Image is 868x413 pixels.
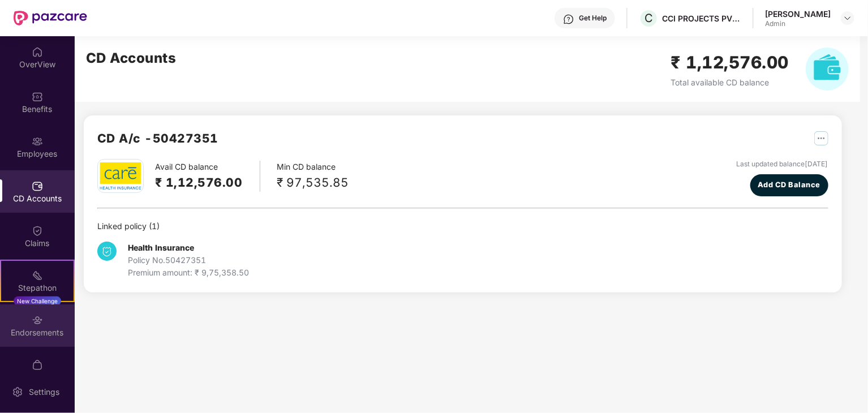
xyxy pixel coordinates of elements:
div: Get Help [579,14,607,23]
img: svg+xml;base64,PHN2ZyB4bWxucz0iaHR0cDovL3d3dy53My5vcmcvMjAwMC9zdmciIHdpZHRoPSIzNCIgaGVpZ2h0PSIzNC... [97,242,117,261]
h2: CD Accounts [86,48,177,69]
span: Add CD Balance [758,179,820,191]
img: svg+xml;base64,PHN2ZyB4bWxucz0iaHR0cDovL3d3dy53My5vcmcvMjAwMC9zdmciIHdpZHRoPSIyMSIgaGVpZ2h0PSIyMC... [32,270,43,281]
img: svg+xml;base64,PHN2ZyBpZD0iSGVscC0zMngzMiIgeG1sbnM9Imh0dHA6Ly93d3cudzMub3JnLzIwMDAvc3ZnIiB3aWR0aD... [563,14,574,25]
span: C [644,11,653,25]
img: svg+xml;base64,PHN2ZyBpZD0iSG9tZSIgeG1sbnM9Imh0dHA6Ly93d3cudzMub3JnLzIwMDAvc3ZnIiB3aWR0aD0iMjAiIG... [32,46,43,58]
div: ₹ 97,535.85 [277,173,349,192]
b: Health Insurance [128,243,194,252]
img: New Pazcare Logo [14,11,87,25]
h2: ₹ 1,12,576.00 [671,49,789,76]
div: Admin [765,19,831,28]
img: svg+xml;base64,PHN2ZyB4bWxucz0iaHR0cDovL3d3dy53My5vcmcvMjAwMC9zdmciIHdpZHRoPSIyNSIgaGVpZ2h0PSIyNS... [814,131,828,145]
img: svg+xml;base64,PHN2ZyBpZD0iQmVuZWZpdHMiIHhtbG5zPSJodHRwOi8vd3d3LnczLm9yZy8yMDAwL3N2ZyIgd2lkdGg9Ij... [32,91,43,102]
button: Add CD Balance [750,174,828,196]
div: [PERSON_NAME] [765,8,831,19]
div: Stepathon [1,282,74,294]
img: svg+xml;base64,PHN2ZyBpZD0iRW5kb3JzZW1lbnRzIiB4bWxucz0iaHR0cDovL3d3dy53My5vcmcvMjAwMC9zdmciIHdpZH... [32,315,43,326]
div: Avail CD balance [155,161,260,192]
div: Linked policy ( 1 ) [97,220,828,233]
img: svg+xml;base64,PHN2ZyBpZD0iQ2xhaW0iIHhtbG5zPSJodHRwOi8vd3d3LnczLm9yZy8yMDAwL3N2ZyIgd2lkdGg9IjIwIi... [32,225,43,236]
div: Settings [25,386,63,398]
h2: CD A/c - 50427351 [97,129,218,148]
div: New Challenge [14,296,61,306]
div: Policy No. 50427351 [128,254,249,266]
div: CCI PROJECTS PVT LTD [662,13,741,24]
img: svg+xml;base64,PHN2ZyB4bWxucz0iaHR0cDovL3d3dy53My5vcmcvMjAwMC9zdmciIHhtbG5zOnhsaW5rPSJodHRwOi8vd3... [806,48,849,91]
img: svg+xml;base64,PHN2ZyBpZD0iQ0RfQWNjb3VudHMiIGRhdGEtbmFtZT0iQ0QgQWNjb3VudHMiIHhtbG5zPSJodHRwOi8vd3... [32,180,43,192]
img: care.png [99,162,142,190]
img: svg+xml;base64,PHN2ZyBpZD0iRHJvcGRvd24tMzJ4MzIiIHhtbG5zPSJodHRwOi8vd3d3LnczLm9yZy8yMDAwL3N2ZyIgd2... [843,14,852,23]
div: Min CD balance [277,161,349,192]
img: svg+xml;base64,PHN2ZyBpZD0iTXlfT3JkZXJzIiBkYXRhLW5hbWU9Ik15IE9yZGVycyIgeG1sbnM9Imh0dHA6Ly93d3cudz... [32,359,43,371]
span: Total available CD balance [671,78,770,87]
div: Premium amount: ₹ 9,75,358.50 [128,266,249,279]
img: svg+xml;base64,PHN2ZyBpZD0iU2V0dGluZy0yMHgyMCIgeG1sbnM9Imh0dHA6Ly93d3cudzMub3JnLzIwMDAvc3ZnIiB3aW... [12,386,23,398]
h2: ₹ 1,12,576.00 [155,173,243,192]
div: Last updated balance [DATE] [737,159,828,170]
img: svg+xml;base64,PHN2ZyBpZD0iRW1wbG95ZWVzIiB4bWxucz0iaHR0cDovL3d3dy53My5vcmcvMjAwMC9zdmciIHdpZHRoPS... [32,136,43,147]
